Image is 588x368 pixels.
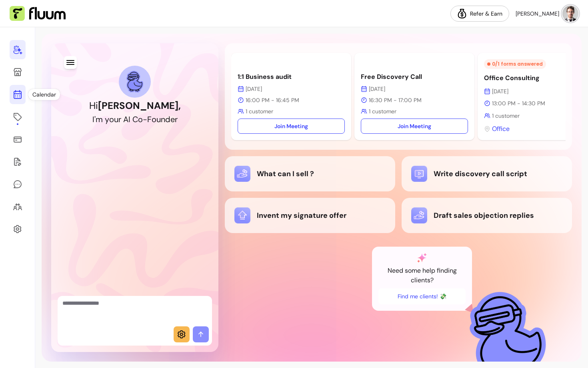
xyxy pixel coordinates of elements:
[10,6,66,21] img: Fluum Logo
[378,288,466,304] button: Find me clients! 💸
[126,71,143,92] img: AI Co-Founder avatar
[238,107,345,115] p: 1 customer
[234,207,250,223] img: Invent my signature offer
[417,253,427,263] img: AI Co-Founder gradient star
[10,62,26,82] a: My Page
[165,114,170,125] div: d
[10,85,26,104] a: Calendar
[62,299,207,323] textarea: Ask me anything...
[143,114,147,125] div: -
[132,114,138,125] div: C
[89,99,181,112] h1: Hi
[98,99,181,112] b: [PERSON_NAME] ,
[94,114,96,125] div: '
[361,85,468,93] p: [DATE]
[516,6,578,22] button: avatar[PERSON_NAME]
[516,10,559,18] span: [PERSON_NAME]
[10,219,26,239] a: Settings
[10,130,26,149] a: Sales
[238,119,345,134] a: Join Meeting
[138,114,143,125] div: o
[411,207,562,223] div: Draft sales objection replies
[161,114,165,125] div: n
[10,107,26,127] a: Offerings
[10,40,26,59] a: Home
[92,114,178,125] h2: I'm your AI Co-Founder
[234,207,386,223] div: Invent my signature offer
[411,166,427,182] img: Write discovery call script
[234,166,250,182] img: What can I sell ?
[118,114,121,125] div: r
[10,197,26,216] a: Clients
[28,89,60,100] div: Calendar
[147,114,152,125] div: F
[96,114,103,125] div: m
[238,85,345,93] p: [DATE]
[114,114,118,125] div: u
[10,175,26,194] a: My Messages
[92,114,94,125] div: I
[492,124,510,134] span: Office
[105,114,109,125] div: y
[450,6,509,22] a: Refer & Earn
[152,114,156,125] div: o
[238,96,345,104] p: 16:00 PM - 16:45 PM
[411,207,427,223] img: Draft sales objection replies
[175,114,178,125] div: r
[378,266,466,285] p: Need some help finding clients?
[238,72,345,82] p: 1:1 Business audit
[170,114,175,125] div: e
[411,166,562,182] div: Write discovery call script
[361,119,468,134] a: Join Meeting
[123,114,128,125] div: A
[361,96,468,104] p: 16:30 PM - 17:00 PM
[234,166,386,182] div: What can I sell ?
[109,114,114,125] div: o
[10,152,26,171] a: Forms
[361,72,468,82] p: Free Discovery Call
[562,6,578,22] img: avatar
[484,59,546,69] div: 0 / 1 forms answered
[361,107,468,115] p: 1 customer
[156,114,161,125] div: u
[128,114,130,125] div: I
